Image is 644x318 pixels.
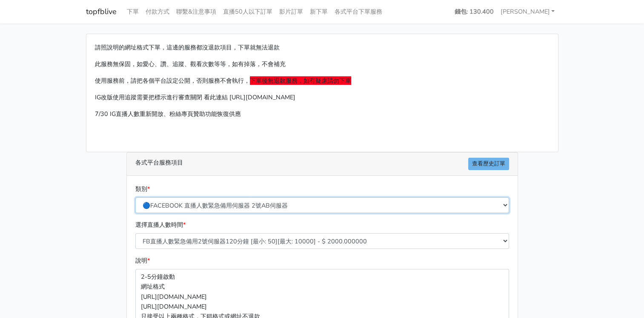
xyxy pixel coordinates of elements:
a: 各式平台下單服務 [331,3,386,20]
a: [PERSON_NAME] [497,3,558,20]
strong: 錢包: 130.400 [455,7,494,16]
label: 類別 [135,184,150,194]
p: IG改版使用追蹤需要把標示進行審查關閉 看此連結 [URL][DOMAIN_NAME] [95,93,550,102]
a: 影片訂單 [276,3,306,20]
a: 直播50人以下訂單 [220,3,276,20]
a: 下單 [123,3,142,20]
p: 7/30 IG直播人數重新開放、粉絲專頁贊助功能恢復供應 [95,109,550,119]
a: 查看歷史訂單 [468,158,509,170]
label: 選擇直播人數時間 [135,220,186,230]
label: 說明 [135,256,150,266]
a: 聯繫&注意事項 [173,3,220,20]
a: topfblive [86,3,117,20]
a: 付款方式 [142,3,173,20]
p: 此服務無保固，如愛心、讚、追蹤、觀看次數等等，如有掉落，不會補充 [95,59,550,69]
a: 新下單 [306,3,331,20]
p: 使用服務前，請把各個平台設定公開，否則服務不會執行， [95,76,550,86]
div: 各式平台服務項目 [127,153,518,176]
p: 請照說明的網址格式下單，這邊的服務都沒退款項目，下單就無法退款 [95,43,550,52]
span: 下單後無退款服務，如有疑慮請勿下單 [250,76,351,85]
a: 錢包: 130.400 [451,3,497,20]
